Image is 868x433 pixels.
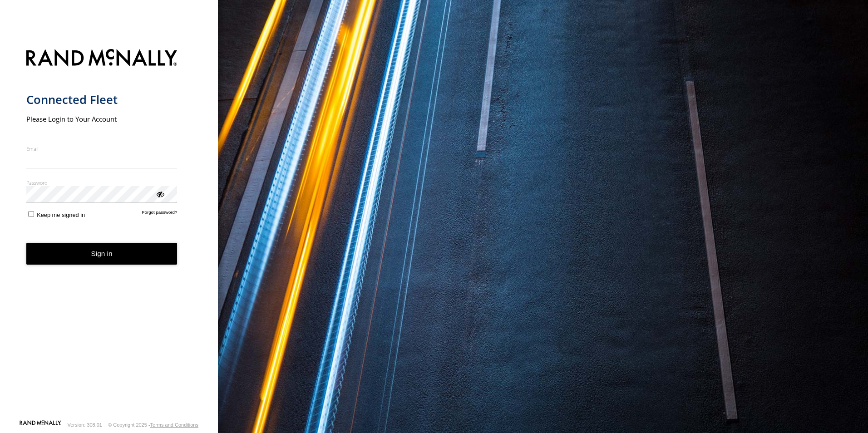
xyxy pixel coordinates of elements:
[150,422,198,428] a: Terms and Conditions
[37,212,85,218] span: Keep me signed in
[68,422,102,428] div: Version: 308.01
[26,92,178,107] h1: Connected Fleet
[155,189,164,198] div: ViewPassword
[26,179,178,186] label: Password
[26,114,178,123] h2: Please Login to Your Account
[26,243,178,265] button: Sign in
[108,422,198,428] div: © Copyright 2025 -
[26,44,192,419] form: main
[20,420,61,429] a: Visit our Website
[142,210,178,218] a: Forgot password?
[26,145,178,152] label: Email
[28,211,34,217] input: Keep me signed in
[26,47,178,70] img: Rand McNally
